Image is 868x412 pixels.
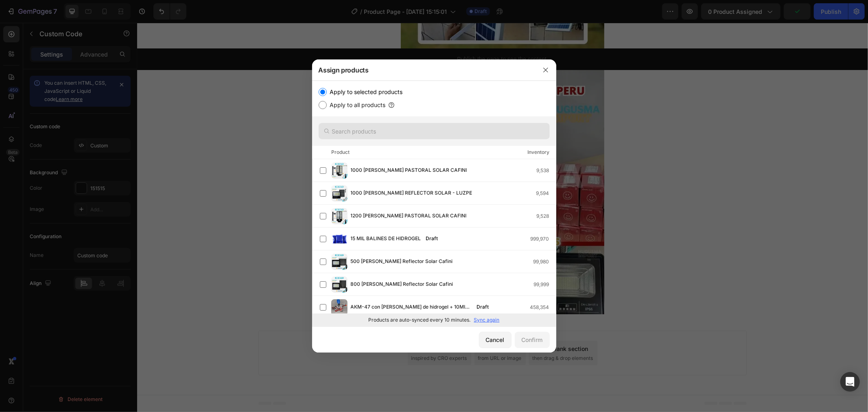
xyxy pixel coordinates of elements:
[342,322,385,330] div: Generate layout
[312,81,556,327] div: />
[351,280,453,289] span: 800 [PERSON_NAME] Reflector Solar Cafini
[319,123,550,139] input: Search products
[331,276,348,293] img: product-img
[331,185,348,202] img: product-img
[528,148,550,156] div: Inventory
[536,189,556,197] div: 9,594
[515,332,550,348] button: Confirm
[264,47,467,291] img: gempages_491403454351148058-c9d3e45f-e6f2-4349-b858-e6ea13726263.webp
[522,335,543,344] div: Confirm
[486,335,505,344] div: Cancel
[351,212,467,221] span: 1200 [PERSON_NAME] PASTORAL SOLAR CAFINI
[331,162,348,179] img: product-img
[312,59,535,81] div: Assign products
[274,332,330,339] span: inspired by CRO experts
[327,100,386,110] label: Apply to all products
[351,257,453,266] span: 500 [PERSON_NAME] Reflector Solar Cafini
[474,316,500,324] p: Sync again
[331,208,348,224] img: product-img
[331,299,348,316] img: product-img
[537,212,556,220] div: 9,528
[351,189,472,198] span: 1000 [PERSON_NAME] REFLECTOR SOLAR - LUZPE
[331,254,348,270] img: product-img
[327,87,403,97] label: Apply to selected products
[369,316,471,324] p: Products are auto-synced every 10 minutes.
[351,234,421,243] span: 15 MIL BALINES DE HIDROGEL
[537,167,556,175] div: 9,538
[479,332,512,348] button: Cancel
[474,303,492,311] div: Draft
[530,303,556,311] div: 458,354
[278,322,327,330] div: Choose templates
[346,303,385,312] span: Add section
[395,332,456,339] span: then drag & drop elements
[534,281,556,289] div: 99,999
[351,303,472,312] span: AKM-47 con [PERSON_NAME] de hidrogel + 10MIL DE REGALO
[351,166,467,175] span: 1000 [PERSON_NAME] PASTORAL SOLAR CAFINI
[840,372,860,392] div: Open Intercom Messenger
[401,322,451,330] div: Add blank section
[533,258,556,266] div: 99,980
[341,332,384,339] span: from URL or image
[423,234,442,243] div: Draft
[531,235,556,243] div: 999,970
[332,148,350,156] div: Product
[331,231,348,247] img: product-img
